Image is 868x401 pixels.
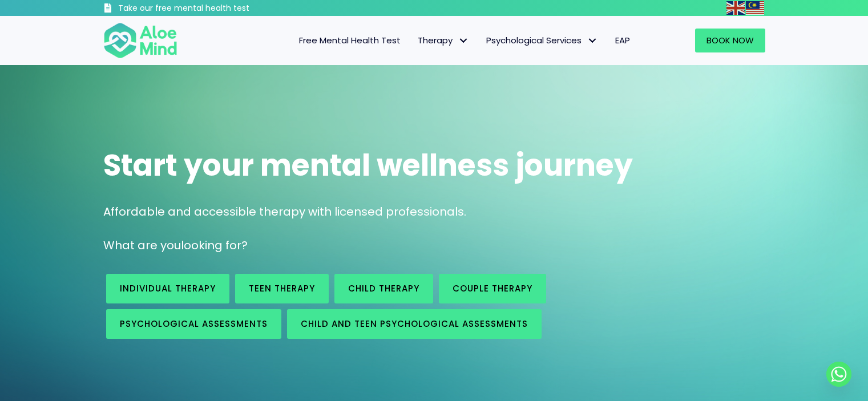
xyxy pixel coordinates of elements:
[181,237,248,253] span: looking for?
[746,1,765,14] a: Malay
[290,29,409,52] a: Free Mental Health Test
[455,33,472,49] span: Therapy: submenu
[607,29,639,52] a: EAP
[409,29,478,52] a: TherapyTherapy: submenu
[439,274,546,303] a: Couple therapy
[120,318,268,330] span: Psychological assessments
[103,237,181,253] span: What are you
[301,318,528,330] span: Child and Teen Psychological assessments
[249,282,315,294] span: Teen Therapy
[584,33,601,49] span: Psychological Services: submenu
[106,274,229,303] a: Individual therapy
[418,34,469,46] span: Therapy
[103,204,765,220] p: Affordable and accessible therapy with licensed professionals.
[706,34,754,46] span: Book Now
[826,362,851,387] a: Whatsapp
[106,309,281,339] a: Psychological assessments
[615,34,630,46] span: EAP
[192,29,639,52] nav: Menu
[746,1,764,15] img: ms
[299,34,401,46] span: Free Mental Health Test
[103,22,177,59] img: Aloe mind Logo
[103,144,633,186] span: Start your mental wellness journey
[695,29,765,52] a: Book Now
[726,1,746,14] a: English
[478,29,607,52] a: Psychological ServicesPsychological Services: submenu
[235,274,329,303] a: Teen Therapy
[118,3,310,14] h3: Take our free mental health test
[486,34,598,46] span: Psychological Services
[453,282,532,294] span: Couple therapy
[726,1,745,15] img: en
[348,282,419,294] span: Child Therapy
[287,309,542,339] a: Child and Teen Psychological assessments
[103,3,310,16] a: Take our free mental health test
[334,274,433,303] a: Child Therapy
[120,282,216,294] span: Individual therapy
